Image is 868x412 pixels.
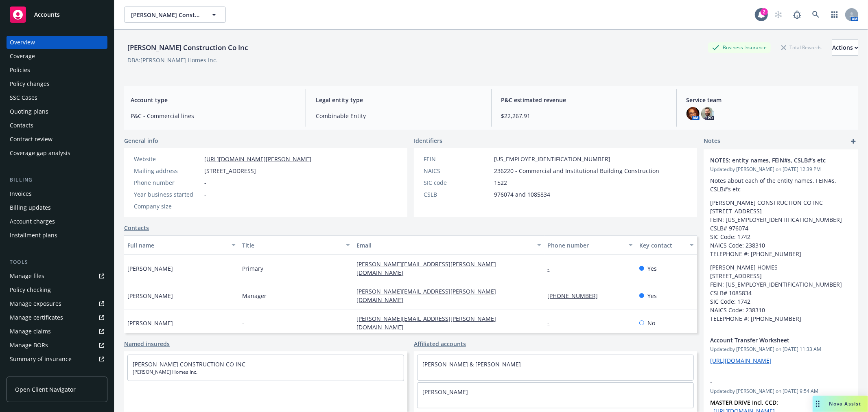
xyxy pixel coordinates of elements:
[204,178,206,187] span: -
[7,133,107,146] a: Contract review
[131,96,296,104] span: Account type
[124,235,239,255] button: Full name
[422,360,521,368] a: [PERSON_NAME] & [PERSON_NAME]
[15,385,76,394] span: Open Client Navigator
[424,167,491,175] div: NAICS
[10,105,48,118] div: Quoting plans
[813,396,823,412] div: Drag to move
[134,178,201,187] div: Phone number
[10,50,35,63] div: Coverage
[10,147,70,160] div: Coverage gap analysis
[704,136,720,146] span: Notes
[710,263,852,323] p: [PERSON_NAME] HOMES [STREET_ADDRESS] FEIN: [US_EMPLOYER_IDENTIFICATION_NUMBER] CSLB# 1085834 SIC ...
[704,149,858,329] div: NOTES: entity names, FEIN#s, CSLB#’s etcUpdatedby [PERSON_NAME] on [DATE] 12:39 PMNotes about eac...
[316,112,481,120] span: Combinable Entity
[832,40,858,55] div: Actions
[501,112,667,120] span: $22,267.91
[710,388,852,395] span: Updated by [PERSON_NAME] on [DATE] 9:54 AM
[494,178,507,187] span: 1522
[424,178,491,187] div: SIC code
[422,388,468,396] a: [PERSON_NAME]
[548,292,605,300] a: [PHONE_NUMBER]
[710,399,778,406] strong: MASTER DRIVE Incl. CCD:
[7,283,107,296] a: Policy checking
[10,36,35,49] div: Overview
[34,11,60,18] span: Accounts
[204,155,311,163] a: [URL][DOMAIN_NAME][PERSON_NAME]
[777,42,826,53] div: Total Rewards
[7,201,107,214] a: Billing updates
[242,319,244,327] span: -
[127,56,218,64] div: DBA: [PERSON_NAME] Homes Inc.
[494,155,610,163] span: [US_EMPLOYER_IDENTIFICATION_NUMBER]
[636,235,697,255] button: Key contact
[10,339,48,352] div: Manage BORs
[548,319,556,327] a: -
[7,50,107,63] a: Coverage
[808,7,824,23] a: Search
[356,315,496,331] a: [PERSON_NAME][EMAIL_ADDRESS][PERSON_NAME][DOMAIN_NAME]
[134,155,201,163] div: Website
[7,3,107,26] a: Accounts
[544,235,636,255] button: Phone number
[7,215,107,228] a: Account charges
[424,190,491,199] div: CSLB
[826,7,843,23] a: Switch app
[7,353,107,366] a: Summary of insurance
[7,176,107,184] div: Billing
[133,360,245,368] a: [PERSON_NAME] CONSTRUCTION CO INC
[7,270,107,283] a: Manage files
[813,396,868,412] button: Nova Assist
[127,264,173,273] span: [PERSON_NAME]
[710,198,852,258] p: [PERSON_NAME] CONSTRUCTION CO INC [STREET_ADDRESS] FEIN: [US_EMPLOYER_IDENTIFICATION_NUMBER] CSLB...
[10,353,72,366] div: Summary of insurance
[356,260,496,276] a: [PERSON_NAME][EMAIL_ADDRESS][PERSON_NAME][DOMAIN_NAME]
[770,7,787,23] a: Start snowing
[501,96,667,104] span: P&C estimated revenue
[7,258,107,266] div: Tools
[704,329,858,371] div: Account Transfer WorksheetUpdatedby [PERSON_NAME] on [DATE] 11:33 AM[URL][DOMAIN_NAME]
[7,147,107,160] a: Coverage gap analysis
[639,241,685,250] div: Key contact
[127,291,173,300] span: [PERSON_NAME]
[710,357,772,364] a: [URL][DOMAIN_NAME]
[10,187,32,200] div: Invoices
[710,346,852,353] span: Updated by [PERSON_NAME] on [DATE] 11:33 AM
[832,39,858,56] button: Actions
[316,96,481,104] span: Legal entity type
[134,190,201,199] div: Year business started
[10,201,51,214] div: Billing updates
[708,42,771,53] div: Business Insurance
[131,11,201,19] span: [PERSON_NAME] Construction Co Inc
[7,105,107,118] a: Quoting plans
[710,336,831,344] span: Account Transfer Worksheet
[7,187,107,200] a: Invoices
[239,235,354,255] button: Title
[124,136,158,145] span: General info
[10,325,51,338] div: Manage claims
[848,136,858,146] a: add
[761,8,768,15] div: 2
[204,167,256,175] span: [STREET_ADDRESS]
[7,311,107,324] a: Manage certificates
[127,319,173,327] span: [PERSON_NAME]
[10,119,33,132] div: Contacts
[10,133,52,146] div: Contract review
[829,400,861,407] span: Nova Assist
[7,325,107,338] a: Manage claims
[687,96,852,104] span: Service team
[548,241,624,250] div: Phone number
[124,7,226,23] button: [PERSON_NAME] Construction Co Inc
[124,224,149,232] a: Contacts
[7,297,107,310] a: Manage exposures
[242,291,267,300] span: Manager
[7,119,107,132] a: Contacts
[10,297,61,310] div: Manage exposures
[10,77,50,90] div: Policy changes
[204,190,206,199] span: -
[242,241,341,250] div: Title
[710,166,852,173] span: Updated by [PERSON_NAME] on [DATE] 12:39 PM
[7,339,107,352] a: Manage BORs
[242,264,263,273] span: Primary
